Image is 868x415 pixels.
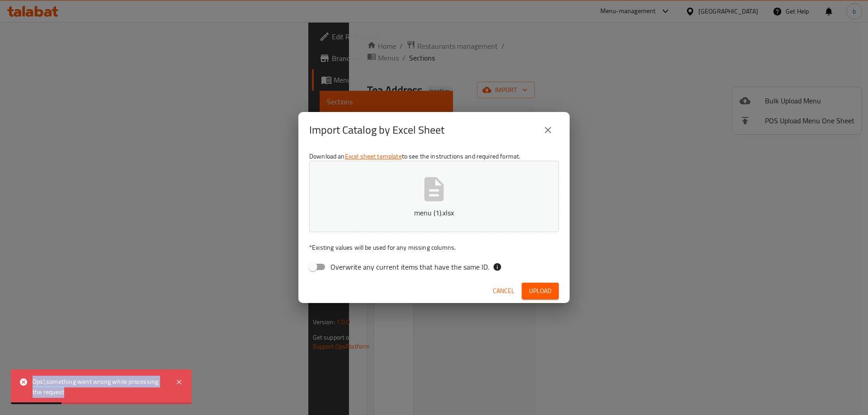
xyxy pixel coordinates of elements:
[309,161,559,232] button: menu (1).xlsx
[522,283,559,299] button: Upload
[309,123,444,137] h2: Import Catalog by Excel Sheet
[529,285,552,297] span: Upload
[33,377,166,397] div: Ops!,something went wrong while processing the request
[298,148,570,279] div: Download an to see the instructions and required format.
[330,261,489,272] span: Overwrite any current items that have the same ID.
[537,119,559,141] button: close
[345,150,402,162] a: Excel sheet template
[323,207,545,218] p: menu (1).xlsx
[309,243,559,252] p: Existing values will be used for any missing columns.
[489,283,518,299] button: Cancel
[493,285,514,297] span: Cancel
